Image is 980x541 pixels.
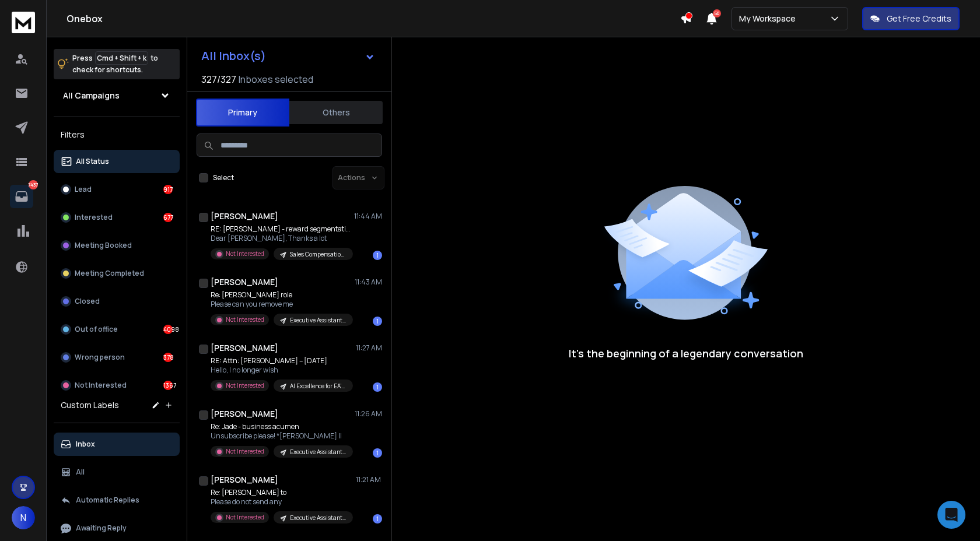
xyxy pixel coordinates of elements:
p: Awaiting Reply [76,524,127,533]
p: Not Interested [226,513,264,522]
p: Not Interested [75,381,127,390]
h1: [PERSON_NAME] [211,408,278,420]
button: Inbox [54,433,180,456]
h3: Inboxes selected [239,72,313,86]
div: 917 [163,185,173,194]
p: Closed [75,297,100,306]
p: Sales Compensation & SIPs 3.0 - Keynotive [290,250,346,259]
h1: All Campaigns [63,90,120,101]
p: Automatic Replies [76,496,139,505]
span: 327 / 327 [201,72,236,86]
h3: Custom Labels [61,399,119,411]
button: Meeting Completed [54,262,180,285]
a: 7437 [10,185,33,208]
p: Not Interested [226,250,264,258]
p: Not Interested [226,447,264,456]
div: 677 [163,213,173,222]
div: 1 [373,448,382,458]
h1: [PERSON_NAME] [211,474,278,486]
button: All Inbox(s) [192,44,384,68]
button: Get Free Credits [862,7,960,30]
p: Inbox [76,440,95,449]
button: Wrong person378 [54,346,180,369]
button: Interested677 [54,206,180,229]
p: RE: Attn: [PERSON_NAME] – [DATE] [211,356,351,366]
button: Primary [196,99,289,127]
p: RE: [PERSON_NAME] - reward segmentation [211,224,351,234]
p: Not Interested [226,315,264,324]
h3: Filters [54,127,180,143]
div: 1 [373,514,382,524]
label: Select [213,173,234,182]
div: Open Intercom Messenger [937,501,965,529]
p: Please can you remove me [211,300,351,309]
p: 11:44 AM [354,212,382,221]
img: logo [12,12,35,33]
p: Lead [75,185,92,194]
p: Meeting Completed [75,269,144,278]
div: 1367 [163,381,173,390]
div: 378 [163,353,173,362]
p: 11:21 AM [356,475,382,484]
p: Re: Jade - business acumen [211,422,351,431]
h1: All Inbox(s) [201,50,266,62]
button: Awaiting Reply [54,517,180,540]
button: All Status [54,150,180,173]
p: Re: [PERSON_NAME] role [211,290,351,300]
p: Dear [PERSON_NAME], Thanks a lot [211,234,351,243]
p: My Workspace [739,13,800,24]
div: 4098 [163,325,173,334]
button: Meeting Booked [54,234,180,257]
p: 7437 [29,180,38,189]
button: All Campaigns [54,84,180,107]
p: All Status [76,157,109,166]
h1: Onebox [66,12,680,26]
span: 50 [713,9,721,17]
p: Get Free Credits [887,13,951,24]
button: Others [289,100,383,125]
p: It’s the beginning of a legendary conversation [569,345,803,361]
button: N [12,506,35,529]
button: All [54,461,180,484]
p: 11:27 AM [356,343,382,353]
button: Out of office4098 [54,318,180,341]
p: Unsubscribe please! *[PERSON_NAME] || [211,431,351,441]
p: 11:43 AM [355,277,382,287]
p: Press to check for shortcuts. [72,52,158,76]
button: Automatic Replies [54,489,180,512]
p: Please do not send any [211,497,351,507]
h1: [PERSON_NAME] [211,342,278,354]
p: Hello, I no longer wish [211,366,351,375]
p: 11:26 AM [355,409,382,419]
p: Executive Assistant 6.0 - Keynotive [290,448,346,456]
h1: [PERSON_NAME] [211,210,278,222]
div: 1 [373,317,382,326]
p: Wrong person [75,353,125,362]
button: Not Interested1367 [54,374,180,397]
p: Not Interested [226,381,264,390]
p: All [76,468,85,477]
p: AI Excellence for EA's - Keynotive [290,382,346,391]
p: Executive Assistant 6.0 - Keynotive [290,514,346,522]
div: 1 [373,251,382,260]
p: Re: [PERSON_NAME] to [211,488,351,497]
button: Lead917 [54,178,180,201]
h1: [PERSON_NAME] [211,276,278,288]
p: Meeting Booked [75,241,132,250]
p: Interested [75,213,113,222]
button: Closed [54,290,180,313]
span: Cmd + Shift + k [95,51,148,65]
p: Out of office [75,325,118,334]
p: Executive Assistant 6.0 - Keynotive [290,316,346,325]
div: 1 [373,382,382,392]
